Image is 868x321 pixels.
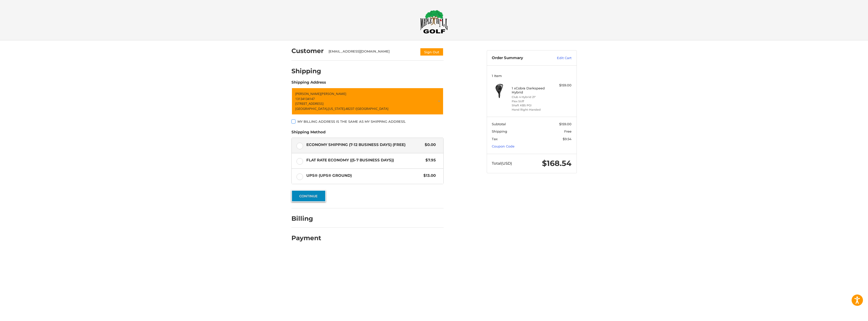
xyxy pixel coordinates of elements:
span: [GEOGRAPHIC_DATA], [295,106,328,111]
span: Free [564,129,572,133]
span: Total (USD) [492,161,512,166]
legend: Shipping Address [291,80,326,88]
li: Shaft KBS PGI [512,103,550,108]
li: Flex Stiff [512,99,550,104]
span: $168.54 [542,159,572,168]
a: Edit Cart [546,56,572,61]
li: Club 4 Hybrid 21° [512,95,550,99]
span: $9.54 [563,137,572,141]
span: Tax [492,137,498,141]
span: [US_STATE], [328,106,345,111]
h3: Order Summary [492,56,546,61]
img: Maple Hill Golf [420,10,448,34]
legend: Shipping Method [291,129,325,137]
span: 13134134147 [295,96,315,101]
a: Coupon Code [492,144,514,148]
span: $7.95 [423,157,436,163]
span: Shipping [492,129,507,133]
h3: 1 Item [492,74,572,78]
button: Sign Out [420,48,444,56]
span: UPS® (UPS® Ground) [306,173,421,179]
span: $13.00 [421,173,436,179]
span: 48237 / [345,106,356,111]
a: Enter or select a different address [291,88,444,115]
span: Flat Rate Economy ((5-7 Business Days)) [306,157,423,163]
span: [PERSON_NAME] [321,91,346,96]
button: Continue [291,190,326,202]
h2: Billing [291,215,321,223]
span: [GEOGRAPHIC_DATA] [356,106,388,111]
span: [STREET_ADDRESS] [295,101,323,106]
h2: Payment [291,234,321,242]
h2: Shipping [291,67,321,75]
span: Economy Shipping (7-12 Business Days) (Free) [306,142,422,148]
h2: Customer [291,47,324,55]
li: Hand Right-Handed [512,108,550,112]
span: $159.00 [559,122,572,126]
span: $0.00 [422,142,436,148]
label: My billing address is the same as my shipping address. [291,119,444,124]
span: [PERSON_NAME] [295,91,321,96]
h4: 1 x Cobra Darkspeed Hybrid [512,86,550,94]
div: $159.00 [552,83,572,88]
span: Subtotal [492,122,506,126]
div: [EMAIL_ADDRESS][DOMAIN_NAME] [329,49,415,56]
